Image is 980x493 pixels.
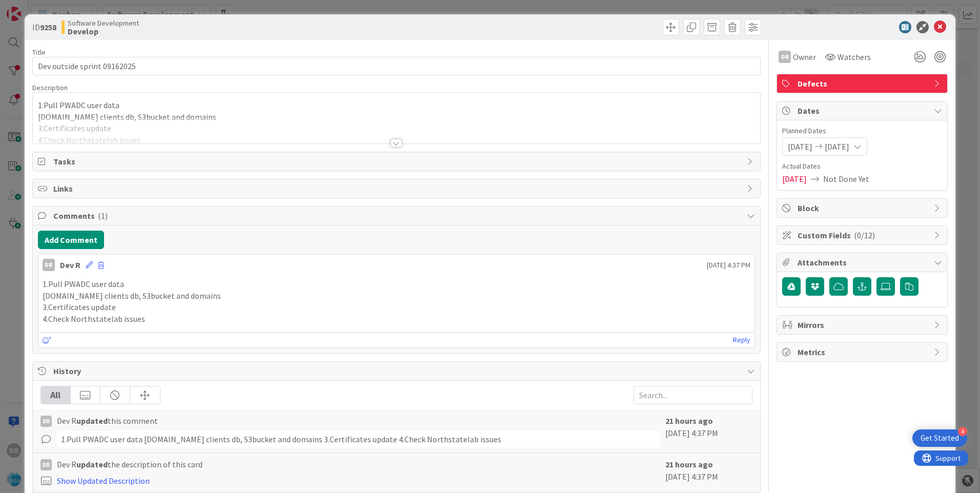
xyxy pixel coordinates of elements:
b: Develop [68,27,139,35]
label: Title [32,48,46,57]
p: 1.Pull PWADC user data [43,278,750,290]
span: Description [32,83,68,92]
div: 4 [958,427,967,436]
b: 21 hours ago [665,416,713,426]
input: type card name here... [32,57,761,75]
span: Comments [53,210,742,222]
b: 9258 [40,22,56,32]
span: Actual Dates [782,161,942,172]
span: Tasks [53,155,742,168]
span: Planned Dates [782,126,942,136]
div: [DATE] 4:37 PM [665,458,752,487]
span: Software Development [68,19,139,27]
b: updated [76,459,108,469]
p: [DOMAIN_NAME] clients db, S3bucket and domains [43,290,750,302]
span: Block [798,202,929,214]
p: 1.Pull PWADC user data [38,99,755,111]
div: Dev R [60,259,80,271]
span: Watchers [838,51,871,63]
span: Not Done Yet [823,173,869,185]
p: 4.Check Northstatelab issues [43,313,750,325]
span: [DATE] [825,140,849,153]
div: Get Started [921,433,959,443]
span: Metrics [798,346,929,358]
span: Dates [798,105,929,117]
span: Mirrors [798,319,929,331]
span: Custom Fields [798,229,929,241]
b: 21 hours ago [665,459,713,469]
div: 1.Pull PWADC user data [DOMAIN_NAME] clients db, S3bucket and domains 3.Certificates update 4.Che... [57,431,660,447]
a: Show Updated Description [57,476,150,486]
span: ID [32,21,56,33]
div: DR [779,51,791,63]
p: [DOMAIN_NAME] clients db, S3bucket and domains [38,111,755,123]
span: ( 0/12 ) [854,230,875,240]
div: Open Get Started checklist, remaining modules: 4 [912,429,967,447]
span: [DATE] 4:37 PM [707,260,750,271]
div: DR [40,459,52,470]
b: updated [76,416,108,426]
span: Owner [793,51,816,63]
div: [DATE] 4:37 PM [665,415,752,447]
a: Reply [733,334,750,346]
div: DR [43,259,55,271]
input: Search... [634,386,752,404]
span: Attachments [798,256,929,269]
div: All [41,386,71,404]
span: Support [22,2,47,14]
span: Dev R this comment [57,415,158,427]
span: Links [53,182,742,195]
div: DR [40,416,52,427]
span: Defects [798,77,929,90]
p: 3.Certificates update [43,301,750,313]
span: Dev R the description of this card [57,458,202,470]
span: ( 1 ) [98,211,108,221]
span: History [53,365,742,377]
span: [DATE] [788,140,812,153]
span: [DATE] [782,173,807,185]
button: Add Comment [38,231,104,249]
